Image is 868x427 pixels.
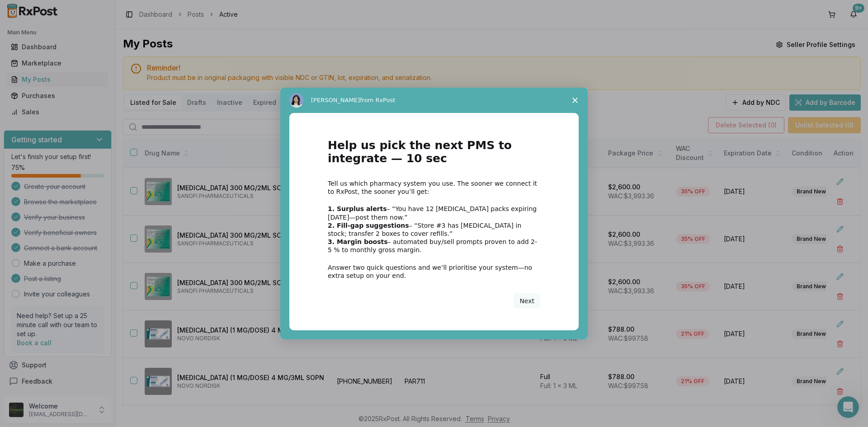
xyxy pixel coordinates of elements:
[328,238,540,254] div: – automated buy/sell prompts proven to add 2-5 % to monthly gross margin.
[360,97,395,103] span: from RxPost
[328,222,409,229] b: 2. Fill-gap suggestions
[328,139,540,170] h1: Help us pick the next PMS to integrate — 10 sec
[328,205,387,212] b: 1. Surplus alerts
[328,263,540,280] div: Answer two quick questions and we’ll prioritise your system—no extra setup on your end.
[328,238,388,245] b: 3. Margin boosts
[328,179,540,196] div: Tell us which pharmacy system you use. The sooner we connect it to RxPost, the sooner you’ll get:
[289,93,304,108] img: Profile image for Alice
[328,221,540,238] div: – “Store #3 has [MEDICAL_DATA] in stock; transfer 2 boxes to cover refills.”
[514,293,540,309] button: Next
[311,97,360,103] span: [PERSON_NAME]
[562,88,588,113] span: Close survey
[328,205,540,221] div: – “You have 12 [MEDICAL_DATA] packs expiring [DATE]—post them now.”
